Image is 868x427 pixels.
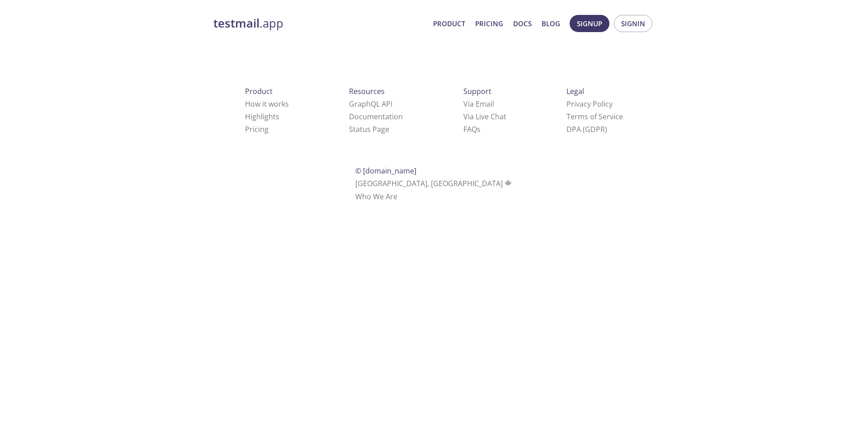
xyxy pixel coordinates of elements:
[245,99,289,109] a: How it works
[577,18,602,29] span: Signup
[542,18,560,29] a: Blog
[566,112,623,122] a: Terms of Service
[349,99,392,109] a: GraphQL API
[355,178,513,188] span: [GEOGRAPHIC_DATA], [GEOGRAPHIC_DATA]
[213,15,259,31] strong: testmail
[477,124,481,134] span: s
[245,124,269,134] a: Pricing
[566,86,584,96] span: Legal
[463,124,481,134] a: FAQ
[355,192,397,202] a: Who We Are
[475,18,503,29] a: Pricing
[463,112,506,122] a: Via Live Chat
[463,86,491,96] span: Support
[513,18,532,29] a: Docs
[349,112,403,122] a: Documentation
[245,86,273,96] span: Product
[570,15,609,32] button: Signup
[349,86,385,96] span: Resources
[433,18,465,29] a: Product
[621,18,645,29] span: Signin
[349,124,389,134] a: Status Page
[566,99,613,109] a: Privacy Policy
[245,112,279,122] a: Highlights
[355,166,416,176] span: © [DOMAIN_NAME]
[213,16,426,31] a: testmail.app
[614,15,652,32] button: Signin
[566,124,607,134] a: DPA (GDPR)
[463,99,494,109] a: Via Email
